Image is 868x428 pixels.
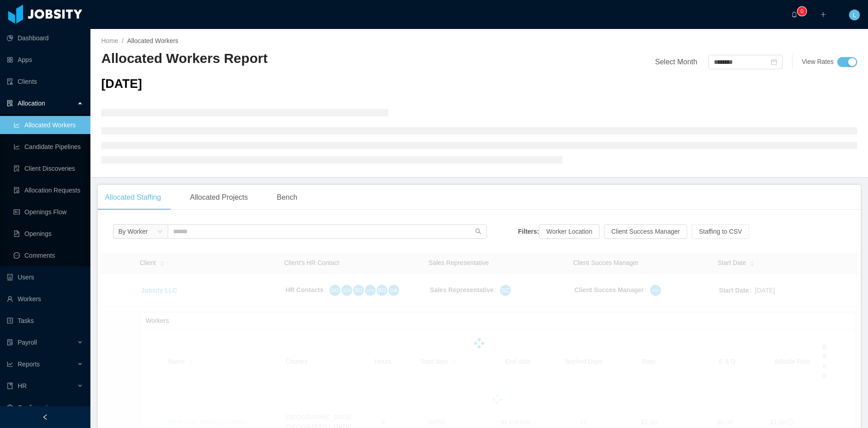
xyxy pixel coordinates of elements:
[791,11,797,18] i: icon: bell
[127,37,178,44] span: Allocated Workers
[475,228,481,235] i: icon: search
[14,246,83,264] a: icon: messageComments
[7,100,13,106] i: icon: solution
[18,361,40,368] span: Reports
[518,228,539,235] strong: Filters:
[157,229,163,235] i: icon: down
[14,225,83,243] a: icon: file-textOpenings
[18,339,37,346] span: Payroll
[797,7,807,16] sup: 0
[122,37,123,44] span: /
[183,185,255,210] div: Allocated Projects
[18,404,55,411] span: Configuration
[7,51,83,69] a: icon: appstoreApps
[692,224,749,239] button: Staffing to CSV
[14,181,83,199] a: icon: file-doneAllocation Requests
[7,290,83,308] a: icon: userWorkers
[18,382,27,390] span: HR
[539,224,599,239] button: Worker Location
[7,72,83,91] a: icon: auditClients
[101,49,479,68] h2: Allocated Workers Report
[802,58,834,65] span: View Rates
[7,29,83,47] a: icon: pie-chartDashboard
[269,185,304,210] div: Bench
[604,224,687,239] button: Client Success Manager
[655,58,697,66] span: Select Month
[771,59,777,65] i: icon: calendar
[101,37,118,44] a: Home
[7,268,83,286] a: icon: robotUsers
[7,404,13,411] i: icon: setting
[118,225,148,238] div: By Worker
[853,10,856,20] span: L
[14,203,83,221] a: icon: idcardOpenings Flow
[14,138,83,156] a: icon: line-chartCandidate Pipelines
[14,116,83,134] a: icon: line-chartAllocated Workers
[101,77,142,91] span: [DATE]
[14,159,83,178] a: icon: file-searchClient Discoveries
[18,100,45,107] span: Allocation
[7,312,83,330] a: icon: profileTasks
[820,11,826,18] i: icon: plus
[98,185,168,210] div: Allocated Staffing
[7,339,13,346] i: icon: file-protect
[7,361,13,367] i: icon: line-chart
[7,383,13,389] i: icon: book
